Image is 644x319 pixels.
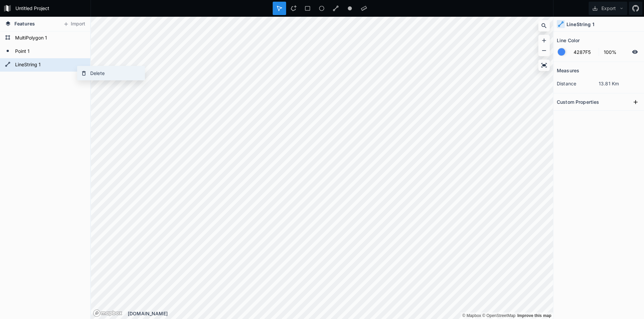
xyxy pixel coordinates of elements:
h2: Line Color [557,35,580,46]
dt: distance [557,80,599,87]
h4: LineString 1 [567,21,594,28]
a: Map feedback [517,313,551,318]
a: Mapbox logo [93,309,122,317]
h2: Measures [557,65,579,76]
button: Export [589,2,627,15]
button: Import [60,19,89,29]
a: OpenStreetMap [482,313,516,318]
a: Mapbox [462,313,481,318]
dd: 13.81 Km [599,80,641,87]
div: [DOMAIN_NAME] [128,310,553,317]
h2: Custom Properties [557,97,599,107]
span: Features [14,20,35,27]
div: Delete [77,66,145,80]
